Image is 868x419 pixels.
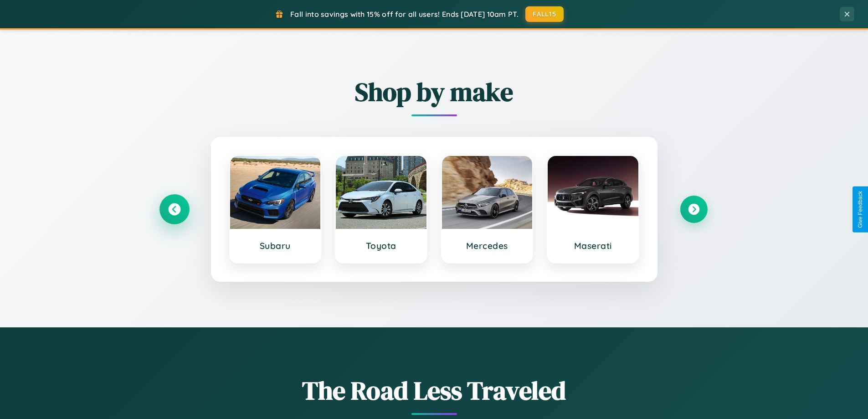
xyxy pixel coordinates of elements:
[290,10,519,19] span: Fall into savings with 15% off for all users! Ends [DATE] 10am PT.
[857,191,863,228] div: Give Feedback
[451,240,524,251] h3: Mercedes
[161,373,708,408] h1: The Road Less Traveled
[239,240,312,251] h3: Subaru
[345,240,417,251] h3: Toyota
[557,240,629,251] h3: Maserati
[525,6,564,22] button: FALL15
[161,74,708,109] h2: Shop by make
